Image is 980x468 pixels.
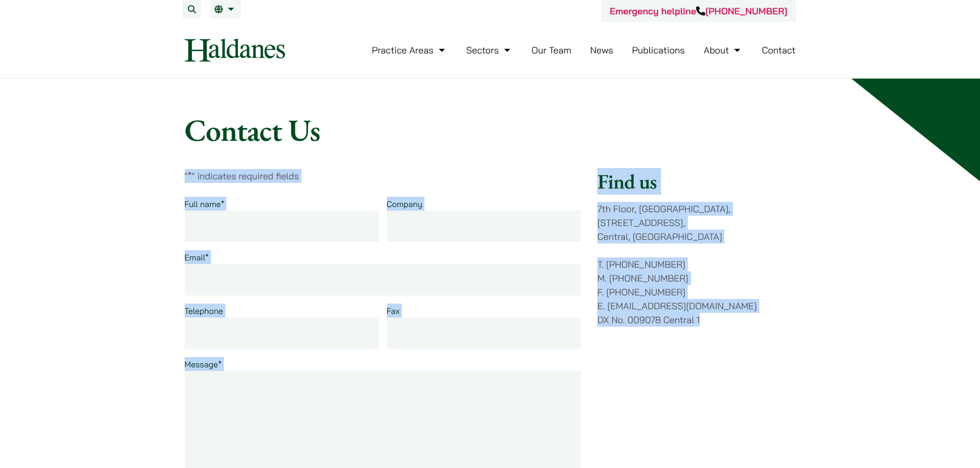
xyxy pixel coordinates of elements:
[185,359,222,369] label: Message
[531,44,571,56] a: Our Team
[597,202,795,244] p: 7th Floor, [GEOGRAPHIC_DATA], [STREET_ADDRESS], Central, [GEOGRAPHIC_DATA]
[387,199,423,209] label: Company
[372,44,448,56] a: Practice Areas
[387,306,400,316] label: Fax
[185,169,581,183] p: " " indicates required fields
[632,44,685,56] a: Publications
[466,44,512,56] a: Sectors
[185,252,209,263] label: Email
[762,44,796,56] a: Contact
[590,44,613,56] a: News
[597,169,795,194] h2: Find us
[597,257,795,327] p: T. [PHONE_NUMBER] M. [PHONE_NUMBER] F. [PHONE_NUMBER] E. [EMAIL_ADDRESS][DOMAIN_NAME] DX No. 0090...
[185,199,225,209] label: Full name
[704,44,743,56] a: About
[215,5,237,13] a: EN
[610,5,787,17] a: Emergency helpline[PHONE_NUMBER]
[185,39,285,62] img: Logo of Haldanes
[185,306,223,316] label: Telephone
[185,111,796,148] h1: Contact Us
